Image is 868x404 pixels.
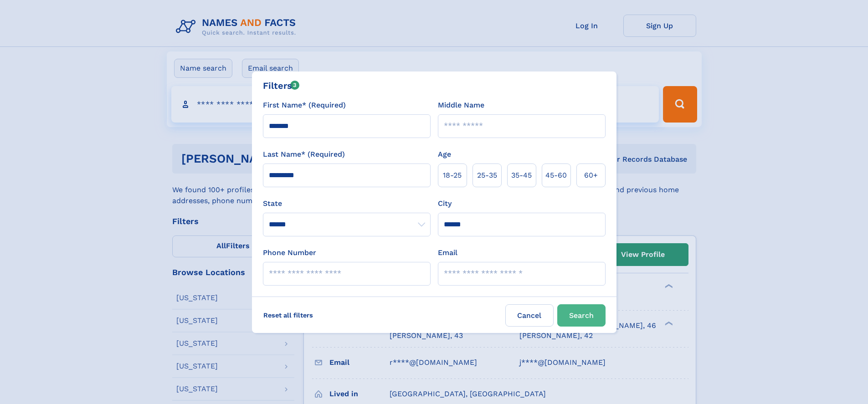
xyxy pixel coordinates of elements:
[263,79,300,92] div: Filters
[263,198,431,209] label: State
[438,149,451,160] label: Age
[505,304,554,327] label: Cancel
[584,170,598,181] span: 60+
[557,304,606,327] button: Search
[263,100,346,111] label: First Name* (Required)
[263,247,316,258] label: Phone Number
[511,170,532,181] span: 35‑45
[438,198,452,209] label: City
[443,170,462,181] span: 18‑25
[545,170,567,181] span: 45‑60
[438,247,457,258] label: Email
[438,100,484,111] label: Middle Name
[477,170,497,181] span: 25‑35
[257,304,319,326] label: Reset all filters
[263,149,345,160] label: Last Name* (Required)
